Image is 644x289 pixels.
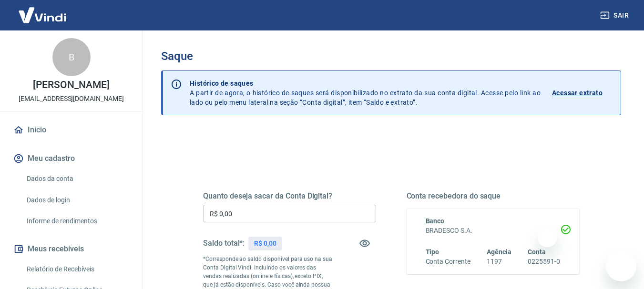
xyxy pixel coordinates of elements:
[598,7,633,24] button: Sair
[23,259,131,279] a: Relatório de Recebíveis
[487,257,511,267] h6: 1197
[203,191,376,201] h5: Quanto deseja sacar da Conta Digital?
[606,251,636,281] iframe: Botão para abrir a janela de mensagens
[552,79,613,107] a: Acessar extrato
[426,248,440,256] span: Tipo
[23,211,131,231] a: Informe de rendimentos
[190,79,541,107] p: A partir de agora, o histórico de saques será disponibilizado no extrato da sua conta digital. Ac...
[528,257,560,267] h6: 0225591-0
[254,239,276,249] p: R$ 0,00
[11,120,131,140] a: Início
[11,0,73,30] img: Vindi
[426,257,470,267] h6: Conta Corrente
[52,38,91,76] div: B
[161,50,621,63] h3: Saque
[552,88,603,98] p: Acessar extrato
[11,148,131,169] button: Meu cadastro
[11,239,131,259] button: Meus recebíveis
[19,94,124,104] p: [EMAIL_ADDRESS][DOMAIN_NAME]
[426,226,561,236] h6: BRADESCO S.A.
[538,228,557,247] iframe: Fechar mensagem
[528,248,546,256] span: Conta
[23,190,131,210] a: Dados de login
[407,191,580,201] h5: Conta recebedora do saque
[33,80,109,90] p: [PERSON_NAME]
[190,79,541,88] p: Histórico de saques
[487,248,511,256] span: Agência
[426,217,445,225] span: Banco
[23,169,131,189] a: Dados da conta
[203,239,245,248] h5: Saldo total*:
